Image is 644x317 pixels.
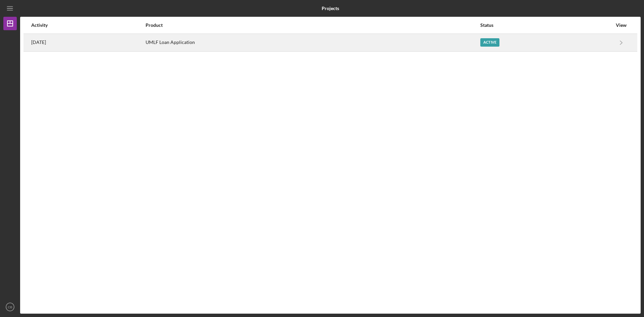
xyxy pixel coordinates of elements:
[8,305,12,309] text: CB
[3,300,17,314] button: CB
[480,22,612,28] div: Status
[31,22,145,28] div: Activity
[31,40,46,45] time: 2025-07-16 16:34
[480,38,499,47] div: Active
[146,22,480,28] div: Product
[146,34,480,51] div: UMLF Loan Application
[613,22,630,28] div: View
[322,6,339,11] b: Projects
